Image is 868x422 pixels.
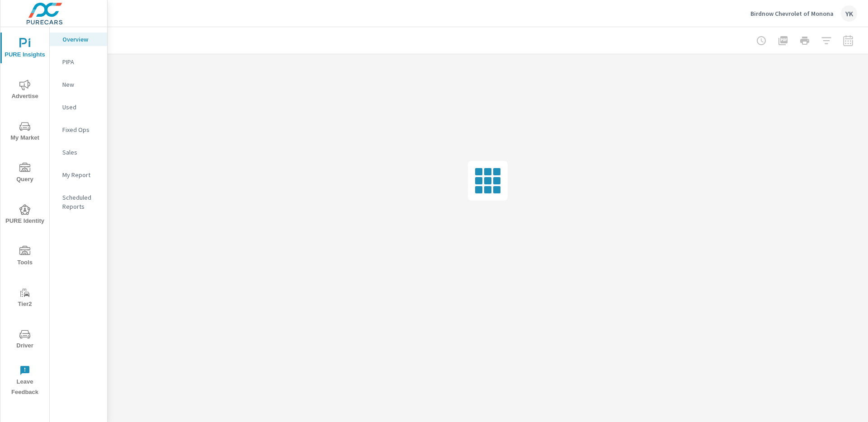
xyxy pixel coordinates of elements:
p: My Report [62,170,100,179]
div: Overview [50,33,107,46]
div: My Report [50,168,107,182]
div: Used [50,100,107,114]
p: New [62,80,100,89]
span: Advertise [3,80,47,102]
div: New [50,78,107,91]
p: Fixed Ops [62,125,100,134]
span: My Market [3,121,47,143]
p: Birdnow Chevrolet of Monona [750,9,834,18]
div: Scheduled Reports [50,191,107,213]
span: Tier2 [3,287,47,309]
p: Overview [62,35,100,44]
span: Tools [3,246,47,268]
div: nav menu [0,27,49,401]
div: PIPA [50,55,107,69]
span: Query [3,163,47,185]
span: Leave Feedback [3,365,47,398]
span: PURE Identity [3,204,47,226]
span: PURE Insights [3,38,47,60]
div: Fixed Ops [50,123,107,136]
div: YK [841,5,857,22]
div: Sales [50,145,107,159]
p: PIPA [62,57,100,66]
p: Sales [62,148,100,157]
p: Used [62,103,100,112]
p: Scheduled Reports [62,193,100,211]
span: Driver [3,329,47,351]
